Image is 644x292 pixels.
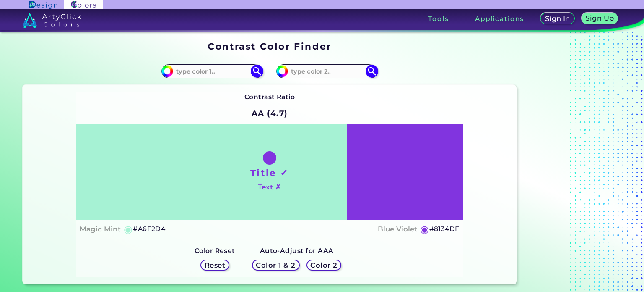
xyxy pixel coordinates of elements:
[420,224,429,234] h5: ◉
[208,40,331,53] h1: Contrast Color Finder
[80,223,121,235] h4: Magic Mint
[378,223,417,235] h4: Blue Violet
[195,247,235,255] strong: Color Reset
[366,65,378,77] img: icon search
[205,262,225,268] h5: Reset
[248,104,292,123] h2: AA (4.7)
[428,16,449,22] h3: Tools
[133,224,165,234] h5: #A6F2D4
[257,262,295,268] h5: Color 1 & 2
[288,66,366,77] input: type color 2..
[541,13,574,24] a: Sign In
[582,13,617,24] a: Sign Up
[429,224,460,234] h5: #8134DF
[545,16,569,22] h5: Sign In
[244,93,295,101] strong: Contrast Ratio
[23,13,82,28] img: logo_artyclick_colors_white.svg
[475,16,524,22] h3: Applications
[258,181,281,193] h4: Text ✗
[250,166,289,179] h1: Title ✓
[586,15,613,22] h5: Sign Up
[260,247,334,255] strong: Auto-Adjust for AAA
[29,1,57,9] img: ArtyClick Design logo
[124,224,133,234] h5: ◉
[311,262,337,268] h5: Color 2
[251,65,263,77] img: icon search
[173,66,251,77] input: type color 1..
